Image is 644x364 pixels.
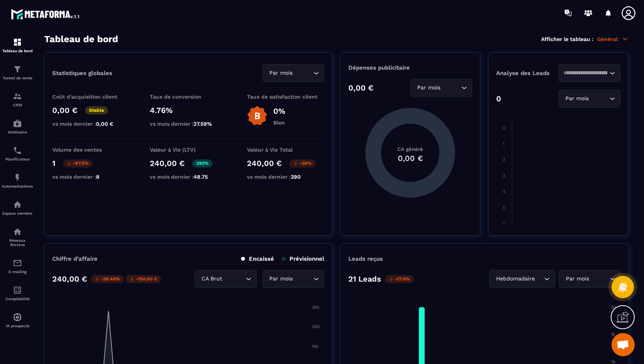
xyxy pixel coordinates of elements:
[13,285,22,295] img: accountant
[558,90,620,108] div: Search for option
[591,275,608,283] input: Search for option
[2,211,33,215] p: Espace membre
[502,188,506,195] tspan: 4
[611,333,635,356] a: Ouvrir le chat
[348,83,373,92] p: 0,00 €
[126,275,161,283] p: -150,00 €
[502,220,506,227] tspan: 6
[558,64,621,82] div: Search for option
[13,258,22,268] img: email
[348,274,381,284] p: 21 Leads
[496,94,501,103] p: 0
[559,270,621,288] div: Search for option
[150,147,227,153] p: Valeur à Vie (LTV)
[63,159,92,167] p: -87.5%
[541,36,593,42] p: Afficher le tableau :
[2,49,33,53] p: Tableau de bord
[294,275,312,283] input: Search for option
[536,275,542,283] input: Search for option
[611,332,615,337] tspan: 15
[52,94,130,100] p: Coût d'acquisition client
[348,64,472,71] p: Dépenses publicitaire
[224,275,244,283] input: Search for option
[291,174,301,180] span: 390
[502,140,505,147] tspan: 1
[410,79,472,97] div: Search for option
[247,94,324,100] p: Taux de satisfaction client
[13,92,22,101] img: formation
[194,121,212,127] span: 27.59%
[247,174,324,180] p: vs mois dernier :
[91,275,124,283] p: -38.46%
[11,7,80,21] img: logo
[590,94,608,103] input: Search for option
[262,270,324,288] div: Search for option
[312,344,319,349] tspan: 150
[496,70,558,77] p: Analyse des Leads
[502,125,506,131] tspan: 0
[2,103,33,107] p: CRM
[247,159,282,168] p: 240,00 €
[2,280,33,307] a: accountantaccountantComptabilité
[2,113,33,140] a: automationsautomationsWebinaire
[2,140,33,167] a: schedulerschedulerPlanificateur
[241,255,274,262] p: Encaissé
[247,106,267,126] img: b-badge-o.b3b20ee6.svg
[52,70,112,77] p: Statistiques globales
[563,94,590,103] span: Par mois
[2,324,33,328] p: IA prospects
[2,270,33,274] p: E-mailing
[312,305,319,310] tspan: 250
[2,184,33,188] p: Automatisations
[52,174,130,180] p: vs mois dernier :
[312,324,320,329] tspan: 200
[2,253,33,280] a: emailemailE-mailing
[442,84,459,92] input: Search for option
[564,275,591,283] span: Par mois
[611,305,616,310] tspan: 20
[2,86,33,113] a: formationformationCRM
[13,200,22,209] img: automations
[267,275,294,283] span: Par mois
[262,64,324,82] div: Search for option
[150,159,185,168] p: 240,00 €
[2,157,33,161] p: Planificateur
[294,69,312,77] input: Search for option
[200,275,224,283] span: CA Brut
[273,106,285,116] p: 0%
[13,65,22,74] img: formation
[247,147,324,153] p: Valeur à Vie Total
[502,204,505,210] tspan: 5
[96,174,99,180] span: 8
[13,146,22,155] img: scheduler
[2,194,33,221] a: automationsautomationsEspace membre
[96,121,113,127] span: 0,00 €
[2,59,33,86] a: formationformationTunnel de vente
[13,227,22,236] img: social-network
[494,275,536,283] span: Hebdomadaire
[52,147,130,153] p: Volume des ventes
[150,94,227,100] p: Taux de conversion
[52,121,130,127] p: vs mois dernier :
[289,159,315,167] p: -38%
[150,106,227,115] p: 4.76%
[194,174,208,180] span: 48.75
[273,120,285,126] p: Bien
[13,119,22,128] img: automations
[13,313,22,322] img: automations
[2,32,33,59] a: formationformationTableau de bord
[415,84,442,92] span: Par mois
[597,36,629,43] p: Général
[150,174,227,180] p: vs mois dernier :
[2,130,33,134] p: Webinaire
[2,297,33,301] p: Comptabilité
[85,106,108,114] p: Stable
[13,38,22,47] img: formation
[195,270,257,288] div: Search for option
[52,255,98,262] p: Chiffre d’affaire
[282,255,324,262] p: Prévisionnel
[267,69,294,77] span: Par mois
[2,221,33,253] a: social-networksocial-networkRéseaux Sociaux
[489,270,555,288] div: Search for option
[150,121,227,127] p: vs mois dernier :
